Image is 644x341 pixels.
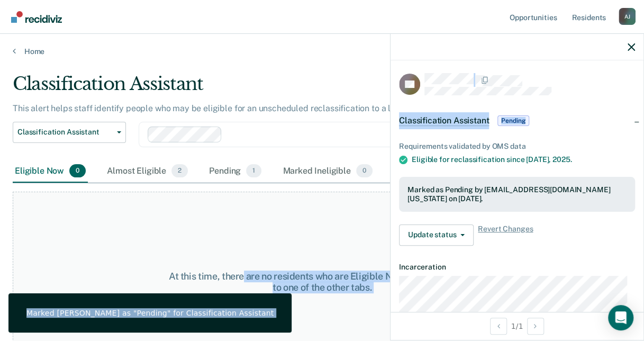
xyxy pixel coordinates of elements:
[619,8,636,25] button: Profile dropdown button
[399,115,489,126] span: Classification Assistant
[407,185,627,203] div: Marked as Pending by [EMAIL_ADDRESS][DOMAIN_NAME][US_STATE] on [DATE].
[399,142,635,151] div: Requirements validated by OMS data
[207,160,264,183] div: Pending
[171,164,188,178] span: 2
[391,104,643,138] div: Classification AssistantPending
[412,155,635,164] div: Eligible for reclassification since [DATE],
[13,160,88,183] div: Eligible Now
[399,225,474,246] button: Update status
[478,225,533,246] span: Revert Changes
[608,305,633,330] div: Open Intercom Messenger
[490,318,507,335] button: Previous Opportunity
[619,8,636,25] div: A J
[11,11,62,23] img: Recidiviz
[105,160,190,183] div: Almost Eligible
[13,103,465,113] p: This alert helps staff identify people who may be eligible for an unscheduled reclassification to...
[356,164,373,178] span: 0
[17,128,113,137] span: Classification Assistant
[13,47,631,56] a: Home
[552,155,572,164] span: 2025.
[69,164,86,178] span: 0
[280,160,375,183] div: Marked Ineligible
[168,271,477,293] div: At this time, there are no residents who are Eligible Now. Please navigate to one of the other tabs.
[246,164,261,178] span: 1
[497,115,529,126] span: Pending
[26,308,274,318] div: Marked [PERSON_NAME] as "Pending" for Classification Assistant
[13,73,592,103] div: Classification Assistant
[399,263,635,272] dt: Incarceration
[527,318,544,335] button: Next Opportunity
[391,312,643,340] div: 1 / 1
